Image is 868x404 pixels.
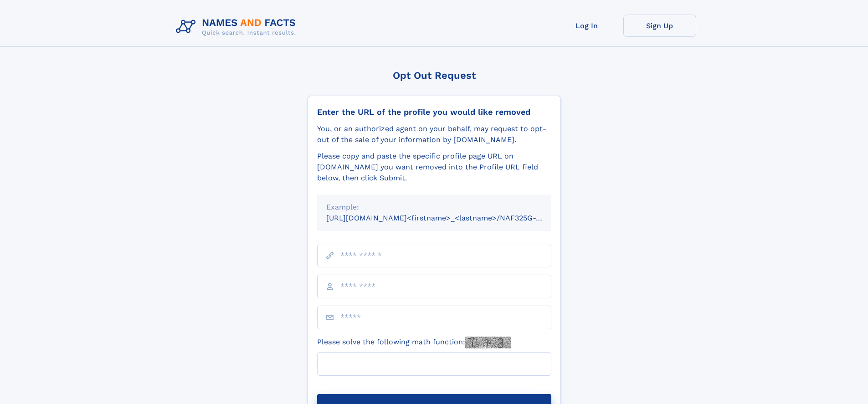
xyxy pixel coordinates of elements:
[317,107,551,117] div: Enter the URL of the profile you would like removed
[623,15,696,37] a: Sign Up
[317,123,551,145] div: You, or an authorized agent on your behalf, may request to opt-out of the sale of your informatio...
[550,15,623,37] a: Log In
[326,214,569,222] small: [URL][DOMAIN_NAME]<firstname>_<lastname>/NAF325G-xxxxxxxx
[317,337,511,348] label: Please solve the following math function:
[326,202,542,213] div: Example:
[317,151,551,184] div: Please copy and paste the specific profile page URL on [DOMAIN_NAME] you want removed into the Pr...
[308,70,561,81] div: Opt Out Request
[172,15,303,39] img: Logo Names and Facts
